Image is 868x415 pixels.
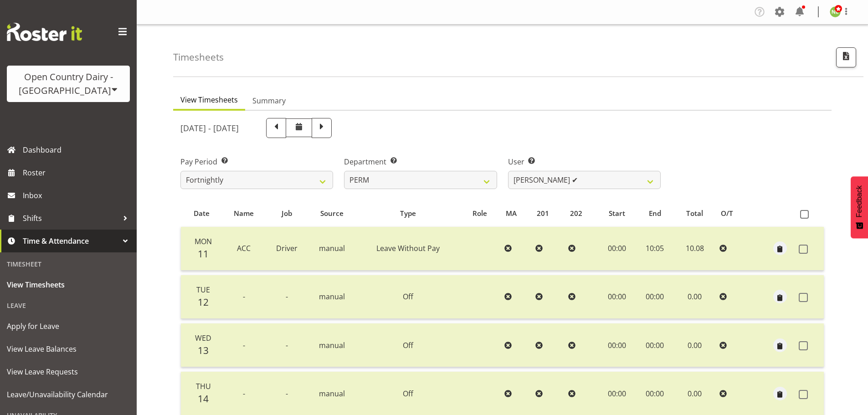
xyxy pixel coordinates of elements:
span: Shifts [23,211,118,225]
span: Inbox [23,189,132,202]
a: View Leave Requests [2,360,134,383]
label: Department [344,156,497,167]
span: Apply for Leave [7,319,130,333]
td: 00:00 [597,275,636,319]
span: - [243,389,245,399]
span: MA [506,208,517,219]
span: View Leave Balances [7,342,130,356]
td: Leave Without Pay [357,227,459,271]
span: Thu [196,381,211,391]
span: manual [319,389,345,399]
span: Leave/Unavailability Calendar [7,388,130,401]
div: Open Country Dairy - [GEOGRAPHIC_DATA] [16,70,121,97]
span: Date [194,208,210,219]
span: O/T [721,208,733,219]
span: Job [282,208,292,219]
a: Apply for Leave [2,315,134,338]
span: 14 [198,392,209,405]
div: Timesheet [2,255,134,273]
label: User [508,156,661,167]
span: View Leave Requests [7,365,130,379]
span: Source [320,208,344,219]
td: 00:00 [597,227,636,271]
td: 0.00 [673,323,716,367]
span: 202 [570,208,582,219]
span: - [243,340,245,350]
a: View Leave Balances [2,338,134,360]
span: manual [319,340,345,350]
td: 00:00 [597,323,636,367]
span: Dashboard [23,143,132,157]
span: Driver [276,243,298,253]
span: Feedback [855,185,863,217]
td: 00:00 [637,275,673,319]
td: 10.08 [673,227,716,271]
h4: Timesheets [173,52,224,62]
span: - [286,340,288,350]
button: Feedback - Show survey [851,176,868,238]
span: Time & Attendance [23,234,118,248]
td: Off [357,323,459,367]
a: View Timesheets [2,273,134,296]
span: Tue [196,285,210,295]
span: Summary [252,95,286,106]
span: Start [609,208,625,219]
span: 12 [198,296,209,308]
span: Role [473,208,487,219]
label: Pay Period [180,156,333,167]
span: View Timesheets [180,94,238,105]
span: 13 [198,344,209,357]
span: Wed [195,333,211,343]
td: 00:00 [637,323,673,367]
span: View Timesheets [7,278,130,292]
div: Leave [2,296,134,315]
span: ACC [237,243,251,253]
td: 10:05 [637,227,673,271]
span: Roster [23,166,132,179]
img: nicole-lloyd7454.jpg [830,6,841,17]
span: 11 [198,247,209,260]
span: End [649,208,661,219]
a: Leave/Unavailability Calendar [2,383,134,406]
span: Total [686,208,703,219]
button: Export CSV [836,47,856,67]
span: - [243,292,245,302]
span: - [286,292,288,302]
span: 201 [537,208,549,219]
span: - [286,389,288,399]
td: 0.00 [673,275,716,319]
h5: [DATE] - [DATE] [180,123,239,133]
span: manual [319,292,345,302]
span: Mon [195,236,212,246]
span: Name [234,208,254,219]
span: manual [319,243,345,253]
span: Type [400,208,416,219]
td: Off [357,275,459,319]
img: Rosterit website logo [7,23,82,41]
